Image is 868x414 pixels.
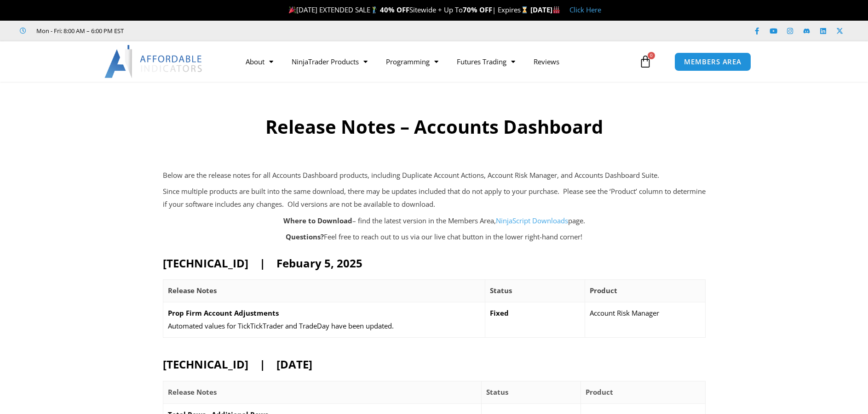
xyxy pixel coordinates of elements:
[163,169,706,182] p: Below are the release notes for all Accounts Dashboard products, including Duplicate Account Acti...
[236,51,637,72] nav: Menu
[530,5,560,14] strong: [DATE]
[448,51,524,72] a: Futures Trading
[137,26,275,35] iframe: Customer reviews powered by Trustpilot
[553,6,560,13] img: 🏭
[163,357,706,371] h2: [TECHNICAL_ID] | [DATE]
[163,256,706,270] h2: [TECHNICAL_ID] | Febuary 5, 2025
[104,45,203,78] img: LogoAI | Affordable Indicators – NinjaTrader
[463,5,492,14] strong: 70% OFF
[129,114,739,140] h1: Release Notes – Accounts Dashboard
[496,216,568,225] a: NinjaScript Downloads
[163,215,706,227] p: – find the latest version in the Members Area, page.
[569,5,601,14] a: Click Here
[371,6,378,13] img: 🏌️‍♂️
[674,52,751,71] a: MEMBERS AREA
[625,48,666,75] a: 0
[684,58,742,65] span: MEMBERS AREA
[168,308,279,318] strong: Prop Firm Account Adjustments
[286,232,324,241] strong: Questions?
[590,307,700,320] p: Account Risk Manager
[490,286,512,295] strong: Status
[163,185,706,211] p: Since multiple products are built into the same download, there may be updates included that do n...
[163,231,706,244] p: Feel free to reach out to us via our live chat button in the lower right-hand corner!
[590,286,617,295] strong: Product
[380,5,409,14] strong: 40% OFF
[377,51,448,72] a: Programming
[287,5,530,14] span: [DATE] EXTENDED SALE Sitewide + Up To | Expires
[236,51,282,72] a: About
[521,6,528,13] img: ⌛
[490,308,509,318] strong: Fixed
[283,216,352,225] strong: Where to Download
[168,286,217,295] strong: Release Notes
[168,387,217,397] strong: Release Notes
[524,51,569,72] a: Reviews
[282,51,377,72] a: NinjaTrader Products
[648,52,655,59] span: 0
[289,6,296,13] img: 🎉
[586,387,613,397] strong: Product
[34,25,124,36] span: Mon - Fri: 8:00 AM – 6:00 PM EST
[168,320,480,333] p: Automated values for TickTickTrader and TradeDay have been updated.
[486,387,508,397] strong: Status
